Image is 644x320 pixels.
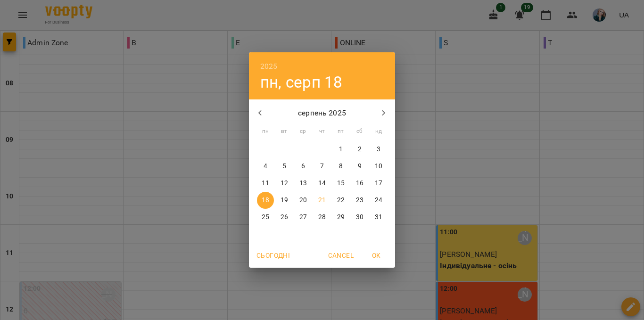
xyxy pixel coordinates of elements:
p: 16 [356,179,363,188]
p: 1 [339,145,343,154]
button: 12 [276,175,293,192]
button: 26 [276,209,293,226]
p: 29 [337,213,345,222]
button: Cancel [324,247,357,264]
p: 26 [281,213,288,222]
button: 17 [370,175,387,192]
button: 3 [370,141,387,158]
span: нд [370,127,387,136]
span: пт [332,127,349,136]
button: 18 [257,192,274,209]
p: 3 [377,145,380,154]
span: OK [365,250,388,261]
button: 7 [314,158,330,175]
p: 6 [301,162,305,171]
button: 19 [276,192,293,209]
p: 12 [281,179,288,188]
button: 13 [295,175,312,192]
p: 22 [337,196,345,205]
button: 29 [332,209,349,226]
span: пн [257,127,274,136]
p: 30 [356,213,363,222]
p: 27 [299,213,307,222]
p: 11 [262,179,269,188]
button: 5 [276,158,293,175]
p: 25 [262,213,269,222]
p: 18 [262,196,269,205]
button: 30 [351,209,368,226]
span: вт [276,127,293,136]
button: 1 [332,141,349,158]
button: 9 [351,158,368,175]
button: 16 [351,175,368,192]
button: 10 [370,158,387,175]
p: 8 [339,162,343,171]
span: чт [314,127,330,136]
span: ср [295,127,312,136]
p: 9 [358,162,362,171]
span: Cancel [328,250,354,261]
button: 22 [332,192,349,209]
button: 2025 [260,60,278,73]
button: 8 [332,158,349,175]
p: серпень 2025 [272,107,373,119]
p: 21 [318,196,326,205]
p: 17 [375,179,382,188]
span: Сьогодні [256,250,290,261]
button: пн, серп 18 [260,73,343,92]
p: 24 [375,196,382,205]
p: 13 [299,179,307,188]
button: 4 [257,158,274,175]
p: 2 [358,145,362,154]
button: 21 [314,192,330,209]
button: 27 [295,209,312,226]
span: сб [351,127,368,136]
p: 4 [264,162,267,171]
p: 10 [375,162,382,171]
button: Сьогодні [253,247,294,264]
button: 6 [295,158,312,175]
button: 28 [314,209,330,226]
p: 23 [356,196,363,205]
button: 2 [351,141,368,158]
p: 19 [281,196,288,205]
button: 11 [257,175,274,192]
button: 23 [351,192,368,209]
button: OK [361,247,391,264]
button: 31 [370,209,387,226]
button: 24 [370,192,387,209]
p: 15 [337,179,345,188]
p: 5 [282,162,286,171]
p: 28 [318,213,326,222]
p: 20 [299,196,307,205]
p: 31 [375,213,382,222]
button: 20 [295,192,312,209]
p: 14 [318,179,326,188]
button: 14 [314,175,330,192]
button: 15 [332,175,349,192]
button: 25 [257,209,274,226]
p: 7 [320,162,324,171]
